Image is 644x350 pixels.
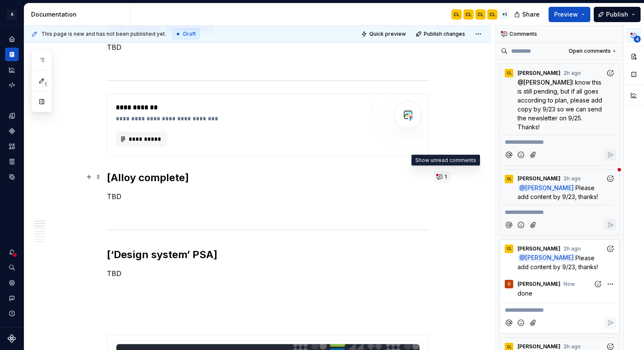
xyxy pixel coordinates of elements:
[634,36,641,43] span: 4
[496,26,623,43] div: Comments
[517,70,561,77] span: [PERSON_NAME]
[525,254,574,262] span: [PERSON_NAME]
[2,5,22,23] button: A
[5,170,19,184] a: Data sources
[31,10,127,19] div: Documentation
[517,245,561,252] span: [PERSON_NAME]
[503,303,616,315] div: Composer editor
[107,248,429,262] h2: [‘Design system’ PSA]
[569,48,611,54] span: Open comments
[369,31,406,37] span: Quick preview
[411,155,480,166] div: Show unread comments
[503,219,515,230] button: Mention someone
[454,11,460,18] div: CL
[5,48,19,61] a: Documentation
[515,317,527,329] button: Add emoji
[517,253,575,262] span: @
[5,109,19,122] a: Design tokens
[507,176,512,182] div: CL
[594,7,641,22] button: Publish
[528,149,539,161] button: Attach files
[510,7,545,22] button: Share
[523,79,572,86] span: [PERSON_NAME]
[522,10,540,19] span: Share
[107,171,429,185] h2: [Alloy complete]
[528,219,539,230] button: Attach files
[517,175,561,182] span: [PERSON_NAME]
[477,11,483,18] div: CL
[517,79,604,131] span: I know this is still pending, but if all goes according to plan, please add copy by 9/23 so we ca...
[503,205,616,217] div: Composer editor
[549,7,590,22] button: Preview
[5,32,19,46] a: Home
[445,174,447,180] span: 1
[507,70,512,77] div: CL
[5,124,19,138] a: Components
[515,149,527,161] button: Add emoji
[525,184,574,191] span: [PERSON_NAME]
[592,278,604,290] button: Add reaction
[5,245,19,259] button: Notifications
[489,11,495,18] div: CL
[499,9,509,20] div: + 1
[565,45,620,57] button: Open comments
[41,31,166,37] span: This page is new and has not been published yet.
[604,278,616,290] button: More
[515,219,527,230] button: Add emoji
[604,219,616,230] button: Reply
[466,11,471,18] div: CL
[604,317,616,329] button: Reply
[517,184,575,192] span: @
[517,281,561,287] span: [PERSON_NAME]
[604,67,616,79] button: Add reaction
[604,173,616,185] button: Add reaction
[107,268,429,279] p: TBD
[528,317,539,329] button: Attach files
[434,171,451,183] button: 1
[507,245,512,252] div: CL
[5,155,19,168] a: Storybook stories
[359,28,410,40] button: Quick preview
[7,9,17,20] div: A
[517,290,532,297] span: done
[5,78,19,92] a: Code automation
[413,28,469,40] button: Publish changes
[8,334,16,343] svg: Supernova Logo
[517,254,598,270] span: Please add content by 9/23, thanks!
[554,10,578,19] span: Preview
[517,79,572,86] span: @
[604,243,616,254] button: Add reaction
[503,149,515,161] button: Mention someone
[424,31,465,37] span: Publish changes
[606,10,628,19] span: Publish
[5,261,19,274] button: Search ⌘K
[503,317,515,329] button: Mention someone
[5,139,19,153] a: Assets
[107,191,429,202] p: TBD
[42,81,49,88] span: 1
[107,42,429,52] p: TBD
[604,149,616,161] button: Reply
[503,135,616,147] div: Composer editor
[183,31,196,37] span: Draft
[5,63,19,77] a: Analytics
[5,291,19,305] button: Contact support
[5,276,19,290] a: Settings
[508,281,510,287] div: G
